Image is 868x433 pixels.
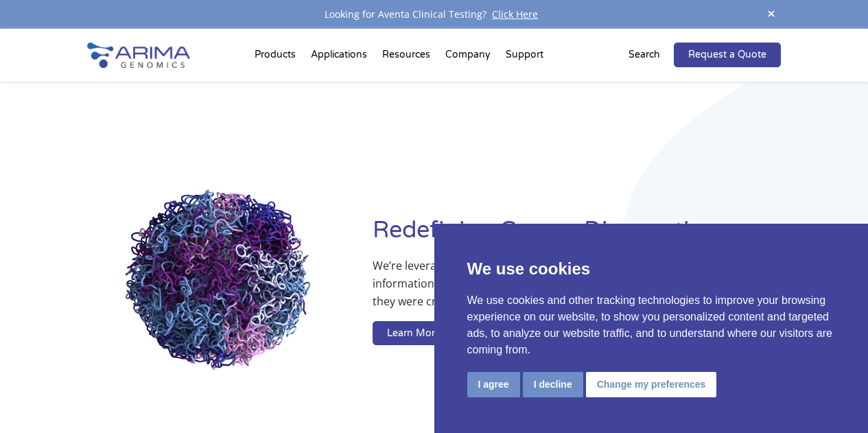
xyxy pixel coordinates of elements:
h1: Redefining Cancer Diagnostics [373,215,781,257]
button: Change my preferences [586,372,717,397]
a: Learn More [373,321,455,346]
a: Request a Quote [674,43,781,67]
p: We use cookies [467,257,836,281]
button: I agree [467,372,520,397]
a: Click Here [486,8,543,21]
button: I decline [523,372,583,397]
img: Arima-Genomics-logo [87,43,190,68]
p: We use cookies and other tracking technologies to improve your browsing experience on our website... [467,292,836,358]
p: Search [629,46,660,64]
p: We’re leveraging whole-genome sequence and structure information to ensure breakthrough therapies... [373,257,726,321]
div: Looking for Aventa Clinical Testing? [87,5,782,23]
